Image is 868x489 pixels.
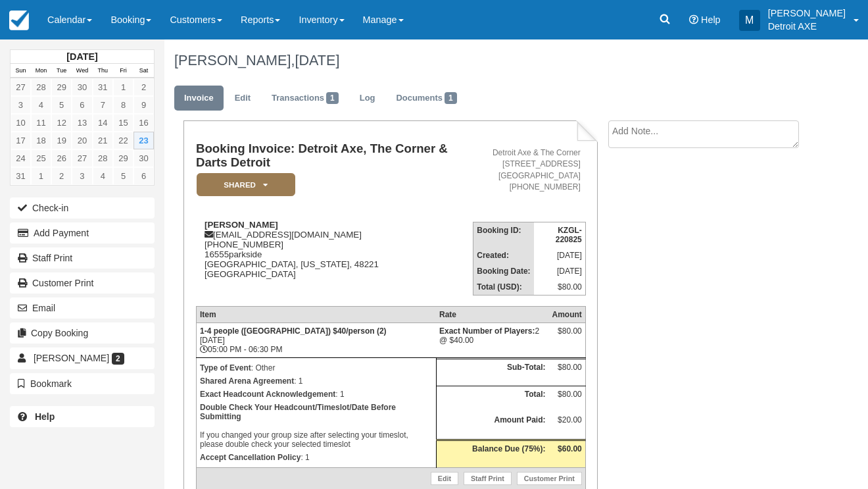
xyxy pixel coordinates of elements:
th: Total (USD): [473,279,534,296]
a: 27 [11,78,31,96]
td: $80.00 [548,386,585,412]
span: 2 [112,353,124,365]
a: 14 [93,114,113,132]
th: Balance Due (75%): [436,440,548,468]
p: : 1 [200,374,433,388]
b: Double Check Your Headcount/Timeslot/Date Before Submitting [200,403,396,421]
span: 1 [326,92,339,104]
a: 19 [51,132,72,149]
span: 1 [445,92,457,104]
a: 3 [11,96,31,114]
th: Booking Date: [473,263,534,279]
a: 10 [11,114,31,132]
a: Edit [431,472,458,485]
p: Detroit AXE [768,20,846,33]
th: Amount Paid: [436,412,548,440]
a: Documents1 [386,86,466,111]
a: Customer Print [517,472,582,485]
strong: Exact Headcount Acknowledgement [200,390,335,399]
a: 9 [133,96,154,114]
a: 25 [31,149,51,167]
td: $80.00 [534,279,586,296]
a: 15 [113,114,133,132]
th: Sub-Total: [436,359,548,386]
th: Total: [436,386,548,412]
a: Help [10,406,155,427]
th: Booking ID: [473,222,534,247]
a: 5 [113,167,133,185]
th: Fri [113,64,133,78]
div: [EMAIL_ADDRESS][DOMAIN_NAME] [PHONE_NUMBER] 16555parkside [GEOGRAPHIC_DATA], [US_STATE], 48221 [G... [196,220,473,296]
a: Staff Print [10,247,155,269]
b: Help [35,411,55,422]
strong: 1-4 people ([GEOGRAPHIC_DATA]) $40/person (2) [200,326,387,336]
em: SHARED [197,173,295,196]
p: If you changed your group size after selecting your timeslot, please double check your selected t... [200,401,433,451]
p: [PERSON_NAME] [768,7,846,20]
strong: [PERSON_NAME] [205,220,278,230]
th: Amount [548,307,585,323]
address: Detroit Axe & The Corner [STREET_ADDRESS] [GEOGRAPHIC_DATA] [PHONE_NUMBER] [478,147,581,193]
a: 7 [93,96,113,114]
th: Sun [11,64,31,78]
p: : 1 [200,451,433,464]
h1: Booking Invoice: Detroit Axe, The Corner & Darts Detroit [196,142,473,169]
button: Check-in [10,197,155,219]
th: Created: [473,247,534,263]
strong: [DATE] [66,51,97,62]
td: [DATE] [534,247,586,263]
a: 22 [113,132,133,149]
a: 23 [133,132,154,149]
a: 18 [31,132,51,149]
a: 2 [133,78,154,96]
a: 6 [72,96,92,114]
a: 20 [72,132,92,149]
strong: $60.00 [558,444,582,453]
a: Customer Print [10,272,155,294]
td: 2 @ $40.00 [436,323,548,358]
span: Help [701,14,721,25]
th: Rate [436,307,548,323]
p: : Other [200,361,433,374]
strong: Type of Event [200,363,251,373]
th: Tue [51,64,72,78]
th: Mon [31,64,51,78]
a: Edit [225,86,260,111]
th: Thu [93,64,113,78]
strong: Shared Arena Agreement [200,376,294,386]
a: 5 [51,96,72,114]
td: [DATE] 05:00 PM - 06:30 PM [196,323,436,358]
a: 11 [31,114,51,132]
a: 1 [31,167,51,185]
a: 24 [11,149,31,167]
a: 31 [93,78,113,96]
a: [PERSON_NAME] 2 [10,347,155,369]
a: 16 [133,114,154,132]
td: $20.00 [548,412,585,440]
td: [DATE] [534,263,586,279]
button: Copy Booking [10,322,155,344]
a: 2 [51,167,72,185]
a: Log [350,86,385,111]
a: 28 [31,78,51,96]
th: Item [196,307,436,323]
p: : 1 [200,388,433,401]
a: 13 [72,114,92,132]
button: Email [10,297,155,319]
a: 12 [51,114,72,132]
a: 26 [51,149,72,167]
td: $80.00 [548,359,585,386]
th: Wed [72,64,92,78]
img: checkfront-main-nav-mini-logo.png [9,11,29,30]
a: 3 [72,167,92,185]
span: [DATE] [295,52,339,68]
a: 29 [113,149,133,167]
button: Add Payment [10,222,155,244]
a: 17 [11,132,31,149]
strong: KZGL-220825 [556,226,582,244]
a: Invoice [174,86,224,111]
a: 30 [133,149,154,167]
a: 1 [113,78,133,96]
a: 21 [93,132,113,149]
a: 6 [133,167,154,185]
